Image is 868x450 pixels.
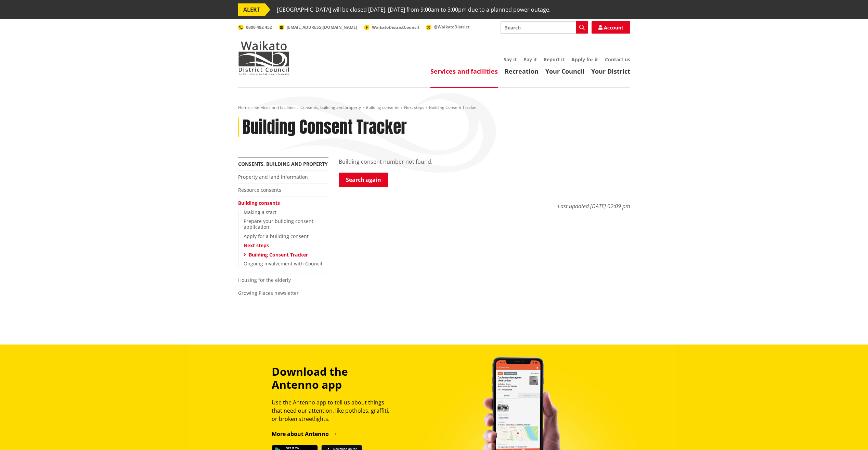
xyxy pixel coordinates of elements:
[545,67,584,75] a: Your Council
[571,56,598,63] a: Apply for it
[504,56,517,63] a: Say it
[591,67,630,75] a: Your District
[244,233,309,239] a: Apply for a building consent
[244,218,313,230] a: Prepare your building consent application
[272,365,396,391] h3: Download the Antenno app
[372,24,419,30] span: WaikatoDistrictCouncil
[544,56,565,63] a: Report it
[505,67,539,75] a: Recreation
[404,104,424,110] a: Next steps
[238,24,272,30] a: 0800 492 452
[501,21,588,34] input: Search input
[244,209,276,215] a: Making a start
[430,67,498,75] a: Services and facilities
[429,104,477,110] span: Building Consent Tracker
[523,56,537,63] a: Pay it
[426,24,469,30] a: @WaikatoDistrict
[272,398,396,423] p: Use the Antenno app to tell us about things that need our attention, like potholes, graffiti, or ...
[249,251,308,258] a: Building Consent Tracker
[238,41,289,75] img: Waikato District Council - Te Kaunihera aa Takiwaa o Waikato
[300,104,361,110] a: Consents, building and property
[238,105,630,111] nav: breadcrumb
[339,173,388,187] a: Search again
[238,161,328,167] a: Consents, building and property
[272,430,338,438] a: More about Antenno
[244,260,322,267] a: Ongoing involvement with Council
[238,3,265,16] span: ALERT
[238,187,281,193] a: Resource consents
[592,21,630,34] a: Account
[238,104,250,110] a: Home
[238,277,291,283] a: Housing for the elderly
[434,24,469,30] span: @WaikatoDistrict
[279,24,357,30] a: [EMAIL_ADDRESS][DOMAIN_NAME]
[287,24,357,30] span: [EMAIL_ADDRESS][DOMAIN_NAME]
[364,24,419,30] a: WaikatoDistrictCouncil
[238,174,308,180] a: Property and land information
[366,104,399,110] a: Building consents
[255,104,296,110] a: Services and facilities
[605,56,630,63] a: Contact us
[339,195,630,210] p: Last updated [DATE] 02:09 pm
[238,290,299,296] a: Growing Places newsletter
[246,24,272,30] span: 0800 492 452
[238,200,280,206] a: Building consents
[244,242,269,249] a: Next steps
[339,158,630,166] p: Building consent number not found.
[243,117,407,137] h1: Building Consent Tracker
[277,3,550,16] span: [GEOGRAPHIC_DATA] will be closed [DATE], [DATE] from 9:00am to 3:00pm due to a planned power outage.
